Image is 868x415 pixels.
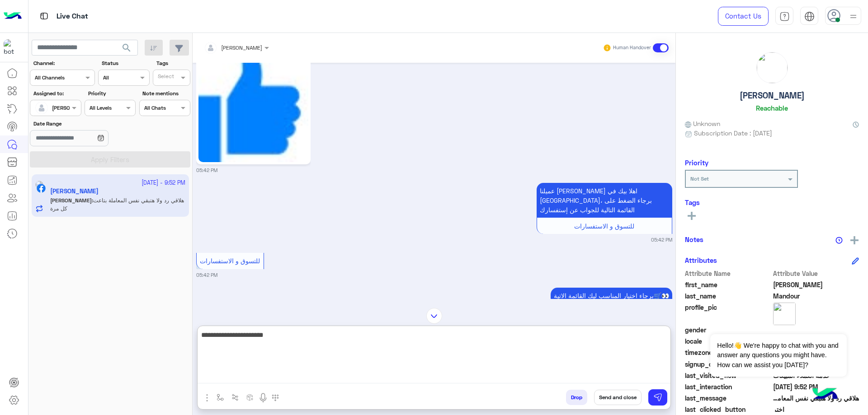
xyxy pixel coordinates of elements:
[773,303,796,325] img: picture
[653,393,662,402] img: send message
[773,405,859,414] span: اختر
[102,59,148,67] label: Status
[685,280,771,289] span: first_name
[221,44,262,51] span: [PERSON_NAME]
[33,120,135,128] label: Date Range
[196,167,217,174] small: 05:42 PM
[685,359,771,369] span: signup_date
[694,128,772,138] span: Subscription Date : [DATE]
[773,291,859,301] span: Mandour
[773,382,859,392] span: 2025-10-03T18:52:33.665Z
[804,11,815,22] img: tab
[594,390,642,405] button: Send and close
[779,11,790,22] img: tab
[757,52,788,83] img: picture
[200,257,260,265] span: للتسوق و الاستفسارات
[613,44,651,51] small: Human Handover
[574,222,634,230] span: للتسوق و الاستفسارات
[740,90,805,101] h5: [PERSON_NAME]
[773,269,859,278] span: Attribute Value
[33,89,80,98] label: Assigned to:
[685,382,771,392] span: last_interaction
[217,394,224,401] img: select flow
[718,7,769,26] a: Contact Us
[775,7,793,26] a: tab
[228,390,243,405] button: Trigger scenario
[116,40,138,59] button: search
[30,151,190,168] button: Apply Filters
[835,237,843,244] img: notes
[685,198,859,206] h6: Tags
[773,280,859,289] span: Ahmed
[685,303,771,323] span: profile_pic
[142,89,189,98] label: Note mentions
[685,371,771,380] span: last_visited_flow
[685,256,717,264] h6: Attributes
[213,390,228,405] button: select flow
[202,392,212,403] img: send attachment
[231,394,239,401] img: Trigger scenario
[38,10,50,22] img: tab
[57,10,88,23] p: Live Chat
[848,11,859,22] img: profile
[156,59,189,67] label: Tags
[121,42,132,53] span: search
[685,336,771,346] span: locale
[196,271,217,279] small: 05:42 PM
[4,39,20,56] img: 713415422032625
[809,379,841,410] img: hulul-logo.png
[156,72,174,83] div: Select
[685,325,771,335] span: gender
[246,394,254,401] img: create order
[685,235,703,243] h6: Notes
[566,390,587,405] button: Drop
[756,104,788,112] h6: Reachable
[710,334,846,377] span: Hello!👋 We're happy to chat with you and answer any questions you might have. How can we assist y...
[685,393,771,403] span: last_message
[685,405,771,414] span: last_clicked_button
[35,102,48,114] img: defaultAdmin.png
[88,89,135,98] label: Priority
[685,269,771,278] span: Attribute Name
[4,7,22,26] img: Logo
[850,236,859,244] img: add
[685,159,708,167] h6: Priority
[685,119,720,128] span: Unknown
[258,392,269,403] img: send voice note
[33,59,94,67] label: Channel:
[426,308,442,324] img: scroll
[685,348,771,357] span: timezone
[773,393,859,403] span: هلاقي رد ولا هتبقي نفس المعاملة بتاعت كل مرة
[198,52,308,162] img: 39178562_1505197616293642_5411344281094848512_n.png
[537,183,672,218] p: 2/10/2025, 5:42 PM
[685,291,771,301] span: last_name
[651,236,672,243] small: 05:42 PM
[243,390,258,405] button: create order
[551,288,672,303] p: 2/10/2025, 5:42 PM
[272,394,279,401] img: make a call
